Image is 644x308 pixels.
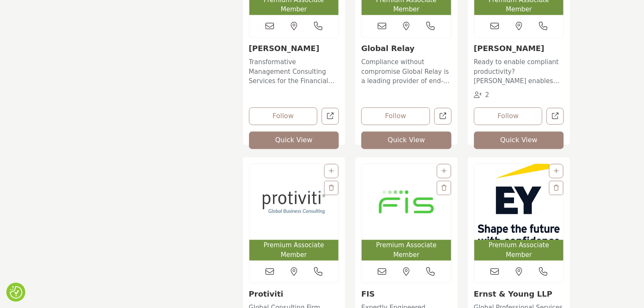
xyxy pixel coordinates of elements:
a: FIS [361,290,375,299]
button: Quick View [361,132,452,149]
h3: FIS [361,290,452,299]
a: Open Listing in new tab [362,164,451,261]
a: Add To List [441,168,446,175]
span: Premium Associate Member [363,241,449,260]
p: Transformative Management Consulting Services for the Financial Industry [PERSON_NAME] is a next-... [249,58,339,86]
button: Quick View [474,132,564,149]
a: Add To List [554,168,559,175]
p: Ready to enable compliant productivity? [PERSON_NAME] enables companies to transform oversight in... [474,58,564,86]
h3: Sia [249,44,339,54]
div: Followers [474,91,490,100]
span: 2 [485,92,490,99]
a: Open Listing in new tab [474,164,564,261]
img: Ernst & Young LLP [474,164,564,240]
img: Revisit consent button [10,286,22,299]
h3: Ernst & Young LLP [474,290,564,299]
button: Follow [249,108,318,125]
span: Premium Associate Member [251,241,337,260]
a: Global Relay [361,44,414,53]
img: FIS [362,164,451,240]
a: [PERSON_NAME] [474,44,544,53]
a: [PERSON_NAME] [249,44,319,53]
a: Open Listing in new tab [249,164,339,261]
a: Protiviti [249,290,284,299]
h3: Global Relay [361,44,452,54]
a: Compliance without compromise Global Relay is a leading provider of end-to-end compliance solutio... [361,56,452,86]
button: Follow [361,108,430,125]
a: Ready to enable compliant productivity? [PERSON_NAME] enables companies to transform oversight in... [474,56,564,86]
a: Open sia-partners in new tab [322,108,339,125]
a: Ernst & Young LLP [474,290,552,299]
p: Compliance without compromise Global Relay is a leading provider of end-to-end compliance solutio... [361,58,452,86]
h3: Protiviti [249,290,339,299]
button: Follow [474,108,543,125]
button: Consent Preferences [10,286,22,299]
h3: Smarsh [474,44,564,54]
a: Open global-relay in new tab [434,108,452,125]
a: Transformative Management Consulting Services for the Financial Industry [PERSON_NAME] is a next-... [249,56,339,86]
a: Open smarsh in new tab [547,108,564,125]
img: Protiviti [249,164,339,240]
span: Premium Associate Member [476,241,562,260]
button: Quick View [249,132,339,149]
a: Add To List [329,168,334,175]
